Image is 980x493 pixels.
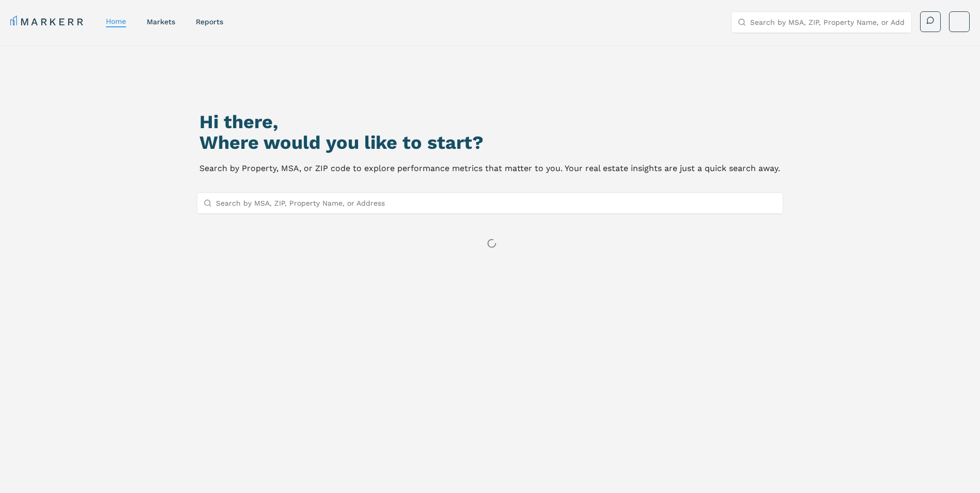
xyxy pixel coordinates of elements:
h2: Where would you like to start? [199,132,780,153]
a: home [106,17,126,25]
a: reports [196,18,223,26]
a: MARKERR [10,14,85,29]
p: Search by Property, MSA, or ZIP code to explore performance metrics that matter to you. Your real... [199,161,780,176]
h1: Hi there, [199,112,780,132]
input: Search by MSA, ZIP, Property Name, or Address [216,193,777,213]
input: Search by MSA, ZIP, Property Name, or Address [750,12,905,33]
a: markets [147,18,175,26]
